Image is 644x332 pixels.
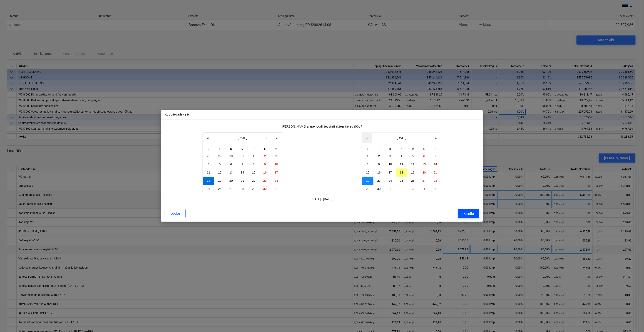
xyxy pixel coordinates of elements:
[423,154,425,158] abbr: 6. september 2025
[385,177,396,185] button: 24. septembrini 2025
[237,160,248,169] button: 7. august 2025
[253,154,254,158] abbr: 1. august 2025
[418,160,430,169] button: 13. septembrini 2025
[275,171,278,174] abbr: 17. august 2025
[385,152,396,160] button: 3. Septembrini 2025
[264,163,266,166] abbr: 9. august 2025
[165,197,480,202] p: [DATE] - [DATE]
[218,154,221,158] abbr: 29. juuli 2025
[435,148,436,150] abbr: pühapäev
[435,154,436,158] abbr: 7. september 2025
[229,171,233,174] abbr: 13. august 2025
[248,152,259,160] button: 1. august 2025
[389,187,391,191] abbr: 1. oktoober 2025
[272,133,282,143] button: »
[378,163,380,166] abbr: 9. september 2025
[223,133,262,143] button: [DATE]
[219,163,221,166] abbr: 5. august 2025
[431,133,441,143] button: »
[378,154,380,158] abbr: 2. september 2025
[407,185,419,193] button: 3. oktoober 2025
[259,185,271,193] button: 30. august 2025
[248,177,259,185] button: 22. august 2025
[275,154,277,158] abbr: 3. august 2025
[362,133,372,143] button: «
[366,171,369,174] abbr: 15. septembrini 2025
[434,179,437,182] abbr: 28. septembrini 2025
[237,185,248,193] button: 28. august 2025
[262,133,272,143] button: ›
[259,169,271,177] button: 16. august 2025
[207,187,210,191] abbr: 25. august 2025
[373,177,385,185] button: 23. septembrini 2025
[203,169,214,177] button: 11. august 2025
[423,148,425,150] abbr: laupäev
[396,152,407,160] button: 4. september 2025
[362,185,373,193] button: 29. septembrini 2025
[207,154,210,158] abbr: 28. juuli 2025
[434,171,437,174] abbr: 21. septembrini 2025
[362,160,373,169] button: 8. september 2025
[276,148,277,150] abbr: pühapäev
[400,163,403,166] abbr: 11. septembrini 2025
[203,152,214,160] button: 28. juuli 2025
[382,133,421,143] button: [DATE]
[421,133,431,143] button: ›
[241,187,244,191] abbr: 28. august 2025
[407,169,419,177] button: 19. september 2025
[253,148,255,150] abbr: reede
[385,169,396,177] button: 17. septembrini 2025
[378,148,380,150] abbr: teisipäev
[362,152,373,160] button: 1. Septembrini 2025
[275,163,278,166] abbr: 10. august 2025
[463,211,474,216] div: Kinnita
[241,163,243,166] abbr: 7. august 2025
[430,177,441,185] button: 28. septembrini 2025
[229,187,233,191] abbr: 27. august 2025
[214,169,226,177] button: 12. august 2025
[208,163,209,166] abbr: 4. august 2025
[241,154,244,158] abbr: 31. juuli 2025
[367,148,368,150] abbr: esmaspäev
[214,185,226,193] button: 26. august 2025
[226,152,237,160] button: 30. juuli 2025
[418,185,430,193] button: 4. oktoober 2025
[373,152,385,160] button: 2. september 2025
[372,133,382,143] button: ‹
[362,169,373,177] button: 15. septembrini 2025
[241,179,244,182] abbr: 21. august 2025
[401,148,403,150] abbr: neljapäev
[400,179,403,182] abbr: 25. septembrini 2025
[259,177,271,185] button: 23. august 2025
[412,187,414,191] abbr: 3. oktoober 2025
[253,163,254,166] abbr: 8. august 2025
[412,148,414,150] abbr: reede
[275,187,278,191] abbr: 31. august 2025
[248,169,259,177] button: 15. august 2025
[389,148,391,150] abbr: kolmapäev
[226,177,237,185] button: 20. august 2025
[407,160,419,169] button: 12. septembrini 2025
[208,148,209,150] abbr: esmaspäev
[263,171,267,174] abbr: 16. august 2025
[435,187,436,191] abbr: 5. oktoober 2025
[229,179,233,182] abbr: 20. august 2025
[241,148,243,150] abbr: neljapäev
[458,209,479,218] button: Kinnita
[230,163,232,166] abbr: 6. august 2025
[407,152,419,160] button: 5. september 2025
[411,163,415,166] abbr: 12. septembrini 2025
[411,171,415,174] abbr: 19. september 2025
[271,152,282,160] button: 3. august 2025
[213,133,223,143] button: ‹
[165,209,186,218] button: Loobu
[263,187,267,191] abbr: 30. august 2025
[264,148,266,150] abbr: laupäev
[218,179,221,182] abbr: 19. august 2025
[226,185,237,193] button: 27. august 2025
[237,152,248,160] button: 31. juuli 2025
[275,179,278,182] abbr: 24. august 2025
[389,163,392,166] abbr: 10. septembrini 2025
[259,152,271,160] button: 2. august 2025
[241,171,244,174] abbr: 14. august 2025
